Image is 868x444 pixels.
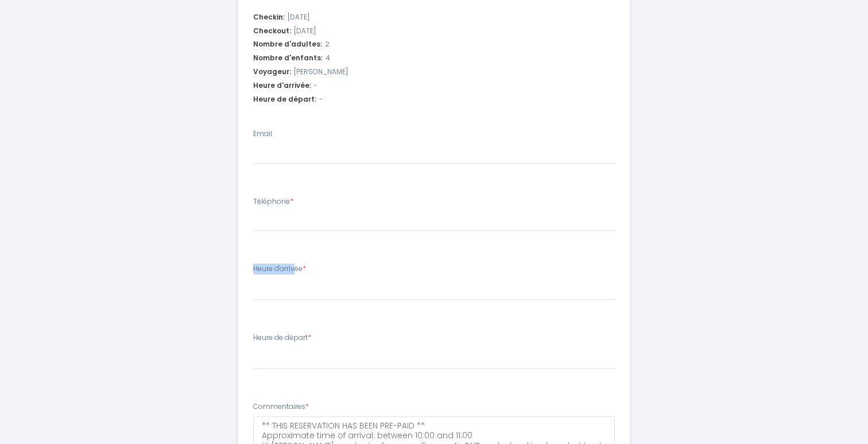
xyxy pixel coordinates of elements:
span: - [319,94,323,105]
label: Heure de départ [253,333,311,343]
label: Heure d'arrivée [253,264,306,275]
span: Voyageur: [253,67,291,78]
label: Commentaires [253,401,309,412]
span: [PERSON_NAME] [294,67,348,78]
span: [DATE] [288,12,309,23]
span: - [314,80,317,91]
span: 2 [325,39,330,50]
label: Téléphone [253,196,293,207]
span: 4 [325,53,330,64]
span: Heure de départ: [253,94,316,105]
span: Heure d'arrivée: [253,80,311,91]
label: Email [253,129,272,140]
span: Checkout: [253,26,291,37]
span: Nombre d'adultes: [253,39,322,50]
span: Checkin: [253,12,285,23]
span: [DATE] [294,26,316,37]
span: Nombre d'enfants: [253,53,323,64]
